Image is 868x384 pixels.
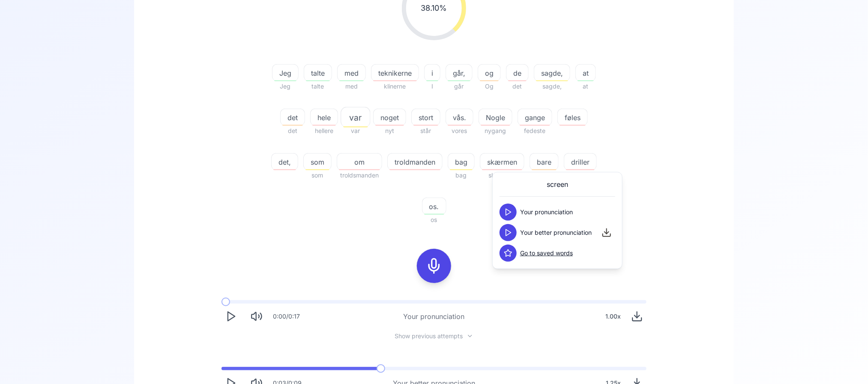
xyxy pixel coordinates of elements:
[446,64,473,81] button: går,
[518,126,552,136] span: fedeste
[478,68,500,78] span: og
[547,179,568,189] span: screen
[506,64,529,81] button: de
[576,68,596,78] span: at
[557,109,588,126] button: føles
[518,109,552,126] button: gange
[304,68,332,78] span: talte
[564,153,597,170] button: driller
[272,157,298,167] span: det,
[221,307,240,326] button: Play
[374,112,406,123] span: noget
[558,112,587,123] span: føles
[303,153,332,170] button: som
[448,157,474,167] span: bag
[422,201,446,212] span: os.
[520,249,573,257] a: Go to saved words
[479,109,512,126] button: Nogle
[337,64,366,81] button: med
[411,109,440,126] button: stort
[564,157,596,167] span: driller
[343,126,368,136] span: var
[422,198,446,215] button: os.
[446,109,473,126] button: vås.
[448,170,475,180] span: bag
[272,64,299,81] button: Jeg
[304,81,332,92] span: talte
[371,68,419,78] span: teknikerne
[534,81,570,92] span: sagde,
[395,332,463,340] span: Show previous attempts
[534,68,570,78] span: sagde,
[534,64,570,81] button: sagde,
[271,153,298,170] button: det,
[412,112,440,123] span: stort
[371,81,419,92] span: klinerne
[272,81,299,92] span: Jeg
[575,81,596,92] span: at
[304,157,331,167] span: som
[404,311,465,322] div: Your pronunciation
[575,64,596,81] button: at
[281,112,305,123] span: det
[337,153,382,170] button: om
[303,170,332,180] span: som
[446,126,473,136] span: vores
[247,307,266,326] button: Mute
[424,81,440,92] span: I
[530,153,559,170] button: bare
[337,81,366,92] span: med
[272,68,298,78] span: Jeg
[518,112,552,123] span: gange
[280,126,305,136] span: det
[520,208,573,216] span: Your pronunciation
[311,112,338,123] span: hele
[388,333,480,340] button: Show previous attempts
[530,170,559,180] span: bare
[480,153,524,170] button: skærmen
[448,153,475,170] button: bag
[337,157,382,167] span: om
[371,64,419,81] button: teknikerne
[310,126,338,136] span: hellere
[273,312,300,321] div: 0:00 / 0:17
[506,81,529,92] span: det
[480,170,524,180] span: skrammel
[411,126,440,136] span: står
[422,215,446,225] span: os
[421,2,447,14] span: 38.10 %
[373,126,406,136] span: nyt
[478,81,501,92] span: Og
[310,109,338,126] button: hele
[478,64,501,81] button: og
[343,109,368,126] button: var
[480,157,524,167] span: skærmen
[304,64,332,81] button: talte
[446,68,472,78] span: går,
[338,68,365,78] span: med
[387,153,443,170] button: troldmanden
[424,64,440,81] button: i
[373,109,406,126] button: noget
[479,112,512,123] span: Nogle
[425,68,440,78] span: i
[388,157,442,167] span: troldmanden
[602,308,624,325] div: 1.00 x
[530,157,558,167] span: bare
[337,170,382,180] span: troldsmanden
[446,81,473,92] span: går
[479,126,512,136] span: nygang
[520,228,592,237] span: Your better pronunciation
[628,307,647,326] button: Download audio
[564,170,597,180] span: grille
[280,109,305,126] button: det
[506,68,528,78] span: de
[341,111,370,124] span: var
[446,112,473,123] span: vås.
